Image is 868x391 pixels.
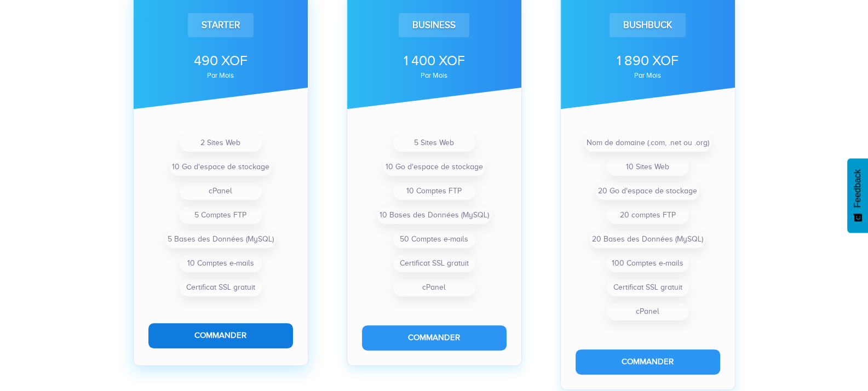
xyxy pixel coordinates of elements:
li: 2 Sites Web [180,134,262,152]
li: 20 Go d'espace de stockage [596,182,699,200]
span: Feedback [853,169,863,208]
iframe: Drift Widget Chat Controller [813,336,855,378]
li: 5 Bases des Données (MySQL) [165,231,276,248]
li: 10 Comptes e-mails [180,255,262,272]
li: 100 Comptes e-mails [607,255,689,272]
button: Commander [362,325,507,350]
li: 5 Comptes FTP [180,206,262,224]
li: 5 Sites Web [393,134,475,152]
li: 10 Bases des Données (MySQL) [377,206,491,224]
div: Starter [188,13,254,37]
li: 20 comptes FTP [607,206,689,224]
div: 1 890 XOF [576,51,720,71]
li: 20 Bases des Données (MySQL) [590,231,705,248]
li: cPanel [393,279,475,296]
li: Certificat SSL gratuit [393,255,475,272]
li: 10 Go d'espace de stockage [383,158,485,176]
div: par mois [148,72,293,79]
li: Certificat SSL gratuit [607,279,689,296]
div: Bushbuck [610,13,686,37]
li: 10 Sites Web [607,158,689,176]
div: Business [399,13,469,37]
li: 10 Go d'espace de stockage [170,158,272,176]
button: Feedback - Afficher l’enquête [847,158,868,233]
li: Nom de domaine (.com, .net ou .org) [584,134,711,152]
li: Certificat SSL gratuit [180,279,262,296]
iframe: Drift Widget Chat Window [642,211,861,343]
button: Commander [576,349,720,374]
button: Commander [148,323,293,348]
li: cPanel [180,182,262,200]
div: par mois [362,72,507,79]
li: 10 Comptes FTP [393,182,475,200]
div: 1 400 XOF [362,51,507,71]
li: cPanel [607,303,689,320]
div: 490 XOF [148,51,293,71]
div: par mois [576,72,720,79]
li: 50 Comptes e-mails [393,231,475,248]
